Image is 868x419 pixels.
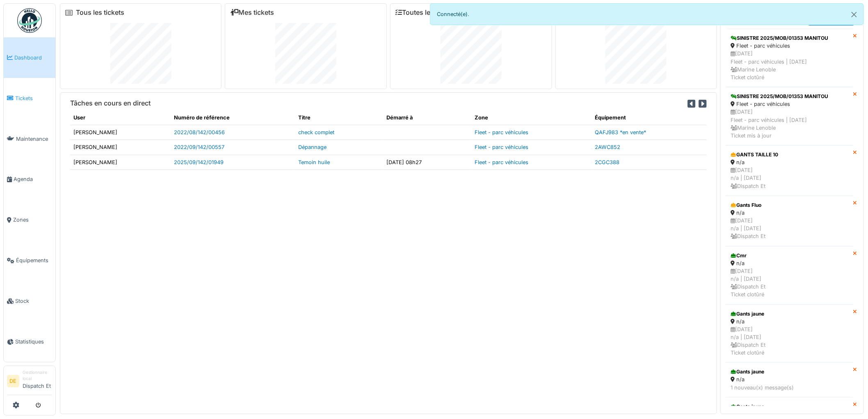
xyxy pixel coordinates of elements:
[731,368,848,375] div: Gants jaune
[731,318,848,325] div: n/a
[595,144,620,150] a: 2AWC852
[731,375,848,383] div: n/a
[726,305,853,363] a: Gants jaune n/a [DATE]n/a | [DATE] Dispatch EtTicket clotûré
[726,145,853,196] a: GANTS TAILLE 10 n/a [DATE]n/a | [DATE] Dispatch Et
[731,166,848,190] div: [DATE] n/a | [DATE] Dispatch Et
[731,310,848,318] div: Gants jaune
[13,216,52,224] span: Zones
[595,129,646,135] a: QAFJ983 *en vente*
[295,110,383,125] th: Titre
[7,375,19,387] li: DE
[14,175,52,183] span: Agenda
[174,129,225,135] a: 2022/08/142/00456
[383,110,471,125] th: Démarré à
[726,87,853,145] a: SINISTRE 2025/MOB/01353 MANITOU Fleet - parc véhicules [DATE]Fleet - parc véhicules | [DATE] Mari...
[731,42,848,50] div: Fleet - parc véhicules
[383,155,471,169] td: [DATE] 08h27
[7,369,52,395] a: DE Gestionnaire localDispatch Et
[595,159,619,165] a: 2CGC388
[726,246,853,305] a: Cmr n/a [DATE]n/a | [DATE] Dispatch EtTicket clotûré
[4,240,55,281] a: Équipements
[731,158,848,166] div: n/a
[4,200,55,240] a: Zones
[726,196,853,246] a: Gants Fluo n/a [DATE]n/a | [DATE] Dispatch Et
[731,108,848,140] div: [DATE] Fleet - parc véhicules | [DATE] Marine Lenoble Ticket mis à jour
[731,151,848,158] div: GANTS TAILLE 10
[731,93,848,100] div: SINISTRE 2025/MOB/01353 MANITOU
[731,325,848,357] div: [DATE] n/a | [DATE] Dispatch Et Ticket clotûré
[73,114,85,121] span: translation missing: fr.shared.user
[731,259,848,267] div: n/a
[23,369,52,382] div: Gestionnaire local
[70,99,151,107] h6: Tâches en cours en direct
[731,201,848,209] div: Gants Fluo
[4,159,55,200] a: Agenda
[4,321,55,362] a: Statistiques
[731,50,848,81] div: [DATE] Fleet - parc véhicules | [DATE] Marine Lenoble Ticket clotûré
[395,9,457,16] a: Toutes les tâches
[726,29,853,87] a: SINISTRE 2025/MOB/01353 MANITOU Fleet - parc véhicules [DATE]Fleet - parc véhicules | [DATE] Mari...
[4,119,55,159] a: Maintenance
[845,4,863,25] button: Close
[298,159,330,165] a: Temoin huile
[731,252,848,259] div: Cmr
[475,129,528,135] a: Fleet - parc véhicules
[15,338,52,346] span: Statistiques
[14,54,52,62] span: Dashboard
[475,144,528,150] a: Fleet - parc véhicules
[174,144,224,150] a: 2022/09/142/00557
[731,384,848,392] div: 1 nouveau(x) message(s)
[76,9,124,16] a: Tous les tickets
[731,34,848,42] div: SINISTRE 2025/MOB/01353 MANITOU
[174,159,224,165] a: 2025/09/142/01949
[17,8,42,33] img: Badge_color-CXgf-gQk.svg
[230,9,274,16] a: Mes tickets
[731,100,848,108] div: Fleet - parc véhicules
[731,267,848,299] div: [DATE] n/a | [DATE] Dispatch Et Ticket clotûré
[731,217,848,240] div: [DATE] n/a | [DATE] Dispatch Et
[70,140,171,155] td: [PERSON_NAME]
[592,110,707,125] th: Équipement
[70,125,171,140] td: [PERSON_NAME]
[475,159,528,165] a: Fleet - parc véhicules
[70,155,171,169] td: [PERSON_NAME]
[298,129,334,135] a: check complet
[23,369,52,393] li: Dispatch Et
[15,94,52,102] span: Tickets
[16,135,52,143] span: Maintenance
[15,297,52,305] span: Stock
[726,362,853,397] a: Gants jaune n/a 1 nouveau(x) message(s)
[171,110,295,125] th: Numéro de référence
[4,78,55,119] a: Tickets
[4,37,55,78] a: Dashboard
[471,110,592,125] th: Zone
[4,281,55,321] a: Stock
[731,209,848,217] div: n/a
[16,256,52,264] span: Équipements
[731,403,848,410] div: Gants jaune
[430,3,864,25] div: Connecté(e).
[298,144,327,150] a: Dépannage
